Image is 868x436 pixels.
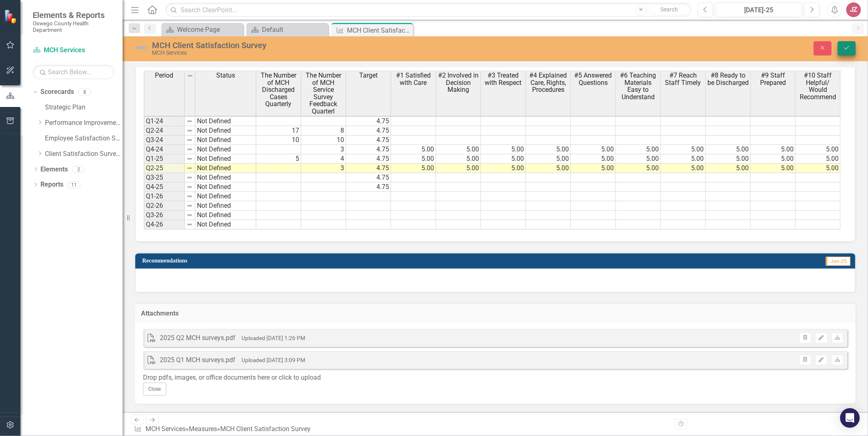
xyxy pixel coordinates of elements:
[144,136,185,145] td: Q3-24
[144,116,185,126] td: Q1-24
[186,193,193,200] img: 8DAGhfEEPCf229AAAAAElFTkSuQmCC
[142,258,596,264] h3: Recommendations
[195,173,256,182] td: Not Defined
[195,154,256,164] td: Not Defined
[195,220,256,229] td: Not Defined
[751,145,796,154] td: 5.00
[751,164,796,173] td: 5.00
[716,2,802,17] button: [DATE]-25
[256,126,301,136] td: 17
[145,425,186,433] a: MCH Services
[134,425,314,434] div: » »
[78,89,91,96] div: 8
[301,154,346,164] td: 4
[346,154,391,164] td: 4.75
[195,182,256,192] td: Not Defined
[706,164,751,173] td: 5.00
[617,72,659,100] span: #6 Teaching Materials Easy to Understand
[526,145,571,154] td: 5.00
[616,154,661,164] td: 5.00
[346,126,391,136] td: 4.75
[661,164,706,173] td: 5.00
[186,146,193,153] img: 8DAGhfEEPCf229AAAAAElFTkSuQmCC
[67,181,81,188] div: 11
[616,164,661,173] td: 5.00
[649,4,690,16] button: Search
[707,72,749,86] span: #8 Ready to be Discharged
[248,24,326,35] a: Default
[33,65,114,79] input: Search Below...
[391,164,436,173] td: 5.00
[33,10,114,20] span: Elements & Reports
[144,154,185,164] td: Q1-25
[144,182,185,192] td: Q4-25
[303,72,344,115] span: The Number of MCH Service Survey Feedback Quarterl
[391,145,436,154] td: 5.00
[796,154,841,164] td: 5.00
[526,164,571,173] td: 5.00
[4,9,18,24] img: ClearPoint Strategy
[346,182,391,192] td: 4.75
[840,408,860,428] div: Open Intercom Messenger
[33,46,114,55] a: MCH Services
[152,41,541,50] div: MCH Client Satisfaction Survey
[144,220,185,229] td: Q4-26
[163,24,241,35] a: Welcome Page
[660,6,678,13] span: Search
[144,173,185,182] td: Q3-25
[752,72,794,86] span: #9 Staff Prepared
[346,173,391,182] td: 4.75
[45,118,123,128] a: Performance Improvement Plans
[187,73,193,79] img: 8DAGhfEEPCf229AAAAAElFTkSuQmCC
[526,154,571,164] td: 5.00
[144,145,185,154] td: Q4-24
[195,126,256,136] td: Not Defined
[571,164,616,173] td: 5.00
[616,145,661,154] td: 5.00
[256,136,301,145] td: 10
[661,154,706,164] td: 5.00
[144,201,185,211] td: Q2-26
[481,164,526,173] td: 5.00
[186,202,193,209] img: 8DAGhfEEPCf229AAAAAElFTkSuQmCC
[846,2,861,17] button: JZ
[796,164,841,173] td: 5.00
[186,118,193,125] img: 8DAGhfEEPCf229AAAAAElFTkSuQmCC
[258,72,299,108] span: The Number of MCH Discharged Cases Quarterly
[45,134,123,143] a: Employee Satisfaction Survey
[718,5,799,15] div: [DATE]-25
[347,25,411,36] div: MCH Client Satisfaction Survey
[144,126,185,136] td: Q2-24
[143,373,848,383] div: Drop pdfs, images, or office documents here or click to upload
[346,136,391,145] td: 4.75
[143,383,166,396] button: Close
[481,154,526,164] td: 5.00
[571,145,616,154] td: 5.00
[144,211,185,220] td: Q3-26
[706,145,751,154] td: 5.00
[571,154,616,164] td: 5.00
[661,145,706,154] td: 5.00
[166,3,692,17] input: Search ClearPoint...
[528,72,569,93] span: #4 Explained Care, Rights, Procedures
[45,103,123,112] a: Strategic Plan
[195,164,256,173] td: Not Defined
[195,192,256,201] td: Not Defined
[186,184,193,190] img: 8DAGhfEEPCf229AAAAAElFTkSuQmCC
[186,165,193,171] img: 8DAGhfEEPCf229AAAAAElFTkSuQmCC
[826,257,850,266] span: Jun-25
[436,164,481,173] td: 5.00
[242,357,305,363] small: Uploaded [DATE] 3:09 PM
[751,154,796,164] td: 5.00
[483,72,524,86] span: #3 Treated with Respect
[797,72,839,100] span: #10 Staff Helpful/ Would Recommend
[195,145,256,154] td: Not Defined
[177,24,241,35] div: Welcome Page
[220,425,311,433] div: MCH Client Satisfaction Survey
[438,72,479,93] span: #2 Involved in Decision Making
[706,154,751,164] td: 5.00
[195,116,256,126] td: Not Defined
[40,87,74,97] a: Scorecards
[40,180,63,189] a: Reports
[152,50,541,56] div: MCH Services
